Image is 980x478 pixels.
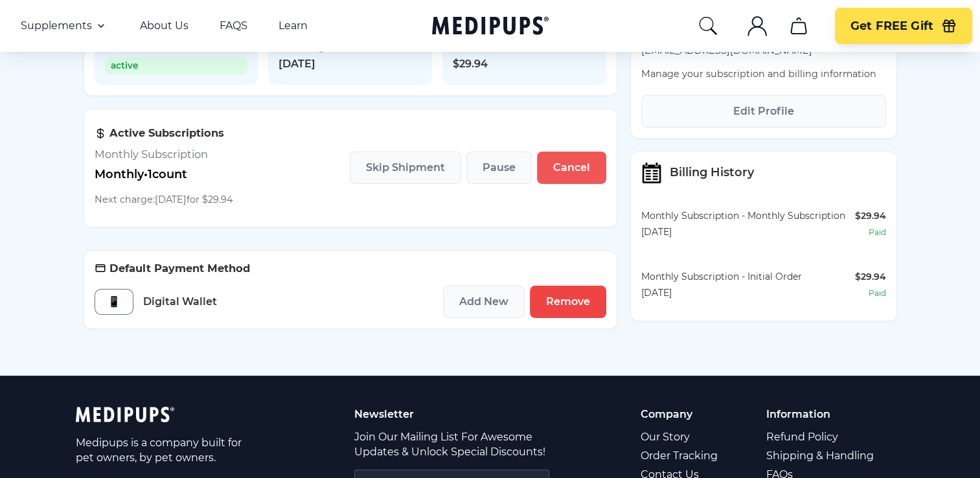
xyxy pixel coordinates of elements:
[641,286,855,300] div: [DATE]
[733,105,794,118] span: Edit Profile
[105,57,248,74] span: active
[95,168,233,181] p: Monthly • 1 count
[766,427,876,446] a: Refund Policy
[766,446,876,465] a: Shipping & Handling
[453,57,596,71] span: $29.94
[443,286,525,318] button: Add New
[354,407,549,422] p: Newsletter
[855,209,886,223] div: $29.94
[279,19,308,32] a: Learn
[432,14,549,40] a: Medipups
[766,407,876,422] p: Information
[670,166,754,179] h3: Billing History
[76,435,244,465] p: Medipups is a company built for pet owners, by pet owners.
[641,95,886,128] button: Edit Profile
[869,225,886,239] div: paid
[698,16,718,36] button: search
[21,18,109,34] button: Supplements
[95,262,606,275] h3: Default Payment Method
[742,10,773,41] button: account
[95,126,233,140] h3: Active Subscriptions
[835,8,972,44] button: Get FREE Gift
[350,152,461,184] button: Skip Shipment
[220,19,247,32] a: FAQS
[546,295,590,308] span: Remove
[466,152,532,184] button: Pause
[553,161,590,174] span: Cancel
[95,289,133,315] div: 📱
[641,209,855,223] div: Monthly Subscription - Monthly Subscription
[850,19,933,34] span: Get FREE Gift
[140,19,188,32] a: About Us
[143,295,217,308] span: Digital Wallet
[95,148,233,161] h3: Monthly Subscription
[354,429,549,459] p: Join Our Mailing List For Awesome Updates & Unlock Special Discounts!
[459,295,508,308] span: Add New
[869,286,886,300] div: paid
[641,427,720,446] a: Our Story
[279,57,422,71] span: [DATE]
[783,10,814,41] button: cart
[21,19,92,32] span: Supplements
[95,193,233,207] p: Next charge: [DATE] for $29.94
[641,67,886,81] p: Manage your subscription and billing information
[641,446,720,465] a: Order Tracking
[641,270,855,284] div: Monthly Subscription - Initial Order
[530,286,606,318] button: Remove
[366,161,445,174] span: Skip Shipment
[641,407,720,422] p: Company
[483,161,516,174] span: Pause
[641,225,855,239] div: [DATE]
[855,270,886,284] div: $29.94
[537,152,606,184] button: Cancel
